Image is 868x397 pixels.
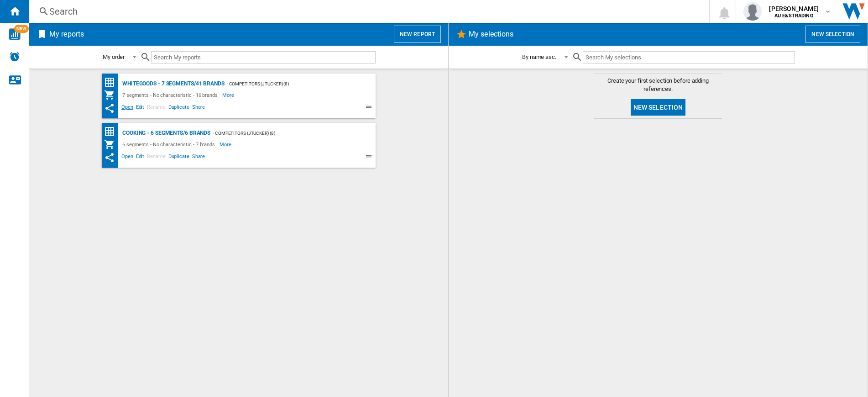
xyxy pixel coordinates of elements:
button: New selection [631,99,686,116]
span: NEW [14,25,29,33]
b: AU E&STRADING [774,13,814,19]
span: Rename [146,103,167,114]
span: Edit [135,103,146,114]
ng-md-icon: This report has been shared with you [104,152,115,163]
div: By name asc. [522,53,556,60]
button: New report [394,26,441,43]
img: alerts-logo.svg [9,51,20,62]
div: My Assortment [104,90,120,101]
span: Share [191,103,207,114]
div: My Assortment [104,139,120,150]
span: [PERSON_NAME] [769,4,819,13]
span: More [222,90,235,101]
span: Edit [135,152,146,163]
ng-md-icon: This report has been shared with you [104,103,115,114]
div: Price Matrix [104,126,120,138]
div: 7 segments - No characteristic - 16 brands [120,90,222,101]
span: Duplicate [167,103,191,114]
span: Share [191,152,207,163]
span: Create your first selection before adding references. [594,77,722,93]
div: 6 segments - No characteristic - 7 brands [120,139,220,150]
div: Search [49,5,685,18]
button: New selection [805,26,860,43]
div: Price Matrix [104,77,120,88]
h2: My reports [47,26,86,43]
span: Duplicate [167,152,191,163]
div: - Competitors (jtucker) (8) [225,78,357,90]
img: profile.jpg [743,2,762,21]
span: Open [120,152,135,163]
span: Rename [146,152,167,163]
input: Search My reports [151,51,376,64]
span: Open [120,103,135,114]
div: COOKING - 6 segments/6 brands [120,127,210,139]
div: WHITEGOODS - 7 segments/41 brands [120,78,225,90]
div: My order [103,53,125,60]
img: wise-card.svg [9,28,21,40]
span: More [220,139,233,150]
div: - Competitors (jtucker) (8) [210,127,357,139]
input: Search My selections [583,51,795,64]
h2: My selections [467,26,515,43]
